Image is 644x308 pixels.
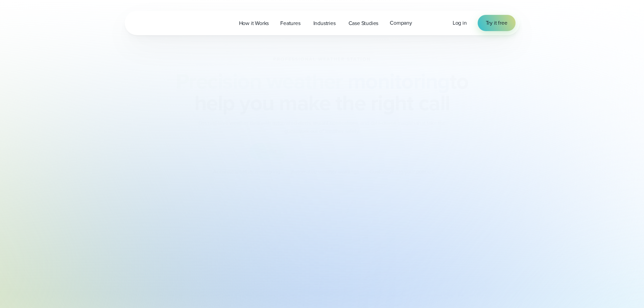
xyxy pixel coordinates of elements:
a: Case Studies [343,16,384,30]
a: How it Works [233,16,275,30]
span: Try it free [486,19,507,27]
span: How it Works [239,19,269,27]
span: Industries [313,19,336,27]
span: Log in [453,19,467,27]
span: Case Studies [349,19,379,27]
a: Log in [453,19,467,27]
span: Features [280,19,300,27]
a: Try it free [478,15,516,31]
span: Company [390,19,412,27]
